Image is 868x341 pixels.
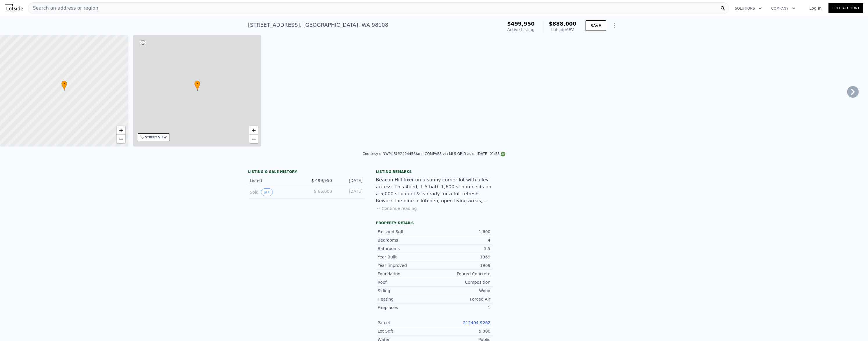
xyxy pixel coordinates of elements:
div: Fireplaces [378,305,434,310]
div: [DATE] [337,188,363,196]
div: Listing remarks [376,169,492,174]
div: LISTING & SALE HISTORY [248,169,364,175]
div: Property details [376,221,492,225]
div: Roof [378,279,434,285]
button: Company [767,3,800,14]
div: Poured Concrete [434,271,491,277]
div: Heating [378,296,434,302]
button: SAVE [586,20,606,31]
a: Zoom in [117,126,125,135]
span: − [252,135,256,142]
div: Year Built [378,254,434,260]
button: View historical data [261,188,273,196]
div: Forced Air [434,296,491,302]
div: Lotside ARV [549,27,577,33]
span: Active Listing [507,27,535,32]
div: Wood [434,288,491,294]
a: 212404-9262 [463,320,490,325]
div: Year Improved [378,263,434,268]
div: 1.5 [434,246,491,251]
div: Sold [250,188,302,196]
div: Beacon Hill fixer on a sunny corner lot with alley access. This 4bed, 1.5 bath 1,600 sf home sits... [376,176,492,204]
div: 5,000 [434,328,491,334]
div: Foundation [378,271,434,277]
span: + [119,126,123,134]
a: Free Account [828,3,863,13]
div: Bathrooms [378,246,434,251]
button: Continue reading [376,206,417,211]
div: [STREET_ADDRESS] , [GEOGRAPHIC_DATA] , WA 98108 [248,21,389,29]
button: Solutions [730,3,767,14]
a: Zoom out [117,135,125,143]
span: $499,950 [507,21,535,27]
div: Siding [378,288,434,294]
img: NWMLS Logo [501,152,505,156]
a: Zoom out [249,135,258,143]
div: • [194,81,200,91]
div: 1969 [434,263,491,268]
div: • [61,81,67,91]
img: Lotside [5,4,23,12]
span: Search an address or region [28,5,98,12]
div: Lot Sqft [378,328,434,334]
span: $888,000 [549,21,577,27]
a: Log In [802,5,828,11]
span: $ 66,000 [314,189,332,194]
div: Parcel [378,320,434,326]
div: Finished Sqft [378,229,434,235]
div: Bedrooms [378,237,434,243]
a: Zoom in [249,126,258,135]
div: Composition [434,279,491,285]
span: $ 499,950 [311,178,332,183]
span: • [194,81,200,87]
span: • [61,81,67,87]
button: Show Options [609,20,620,31]
span: − [119,135,123,142]
div: Listed [250,178,302,183]
div: 1969 [434,254,491,260]
div: 4 [434,237,491,243]
span: + [252,126,256,134]
div: Courtesy of NWMLS (#2424456) and COMPASS via MLS GRID as of [DATE] 01:58 [363,152,506,156]
div: [DATE] [337,178,363,183]
div: 1 [434,305,491,310]
div: 1,600 [434,229,491,235]
div: STREET VIEW [145,135,167,140]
